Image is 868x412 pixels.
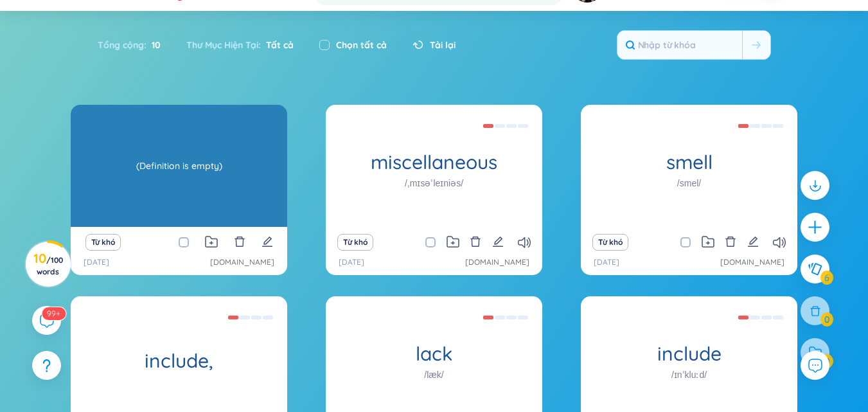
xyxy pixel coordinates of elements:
span: delete [234,236,245,247]
sup: 406 [42,307,66,320]
span: / 100 words [37,255,63,276]
h1: include [581,343,797,365]
h1: smell [581,151,797,174]
button: edit [492,233,504,251]
button: Từ khó [592,234,628,251]
span: edit [261,236,273,247]
p: [DATE] [594,256,619,269]
p: [DATE] [84,256,109,269]
div: Thư Mục Hiện Tại : [173,31,306,58]
span: edit [747,236,759,247]
button: Từ khó [85,234,121,251]
button: Từ khó [337,234,373,251]
span: plus [807,219,823,235]
span: delete [470,236,481,247]
input: Nhập từ khóa [617,31,742,59]
a: [DOMAIN_NAME] [465,256,529,269]
span: Tải lại [430,38,456,52]
span: edit [492,236,504,247]
h1: /ˌmɪsəˈleɪniəs/ [405,176,463,190]
h1: /læk/ [424,368,443,382]
label: Chọn tất cả [336,38,387,52]
button: edit [747,233,759,251]
h1: include, [71,350,287,372]
span: Tất cả [261,39,294,51]
button: delete [470,233,481,251]
h1: miscellaneous [326,151,542,174]
button: delete [234,233,245,251]
p: [DATE] [339,256,364,269]
a: [DOMAIN_NAME] [210,256,274,269]
h3: 10 [33,253,63,276]
h1: /ɪnˈkluːd/ [671,368,707,382]
span: delete [725,236,736,247]
button: edit [261,233,273,251]
h1: /smel/ [677,176,701,190]
div: Tổng cộng : [98,31,173,58]
button: delete [725,233,736,251]
a: [DOMAIN_NAME] [720,256,784,269]
div: (Definition is empty) [77,108,281,224]
span: 10 [146,38,161,52]
h1: lack [326,343,542,365]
